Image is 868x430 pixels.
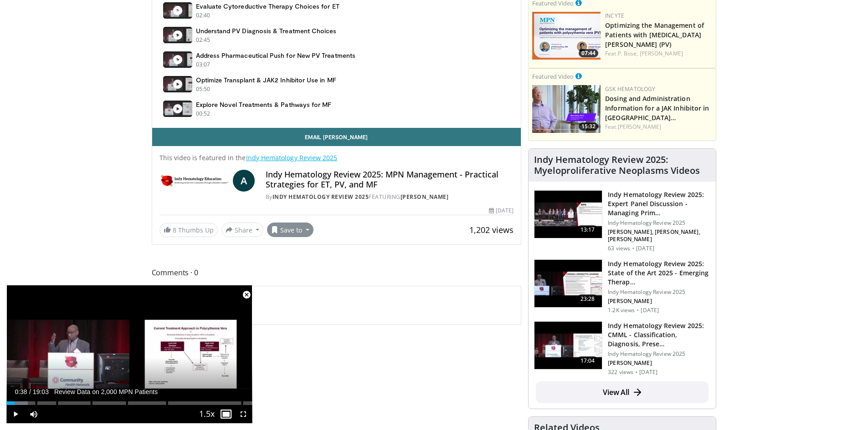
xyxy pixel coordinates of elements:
a: Dosing and Administration Information for a JAK Inhibitor in [GEOGRAPHIC_DATA]… [605,94,709,122]
span: Review Data on 2,000 MPN Patients [54,388,158,396]
img: dfecf537-d4a4-4a47-8610-d62fe50ce9e0.150x105_q85_crop-smart_upscale.jpg [534,260,602,307]
p: [DATE] [641,307,659,314]
a: 8 Thumbs Up [159,223,218,237]
a: [PERSON_NAME] [618,123,661,131]
a: GSK Hematology [605,85,655,93]
span: 8 [173,226,176,234]
span: 19:03 [33,388,49,395]
img: 2ab24aa3-7e1c-4e8f-add6-d59630da44cb.150x105_q85_crop-smart_upscale.jpg [534,322,602,369]
span: 13:17 [577,225,599,234]
a: 07:44 [532,12,601,60]
button: Disable picture-in-picture mode [216,405,234,423]
a: View All [536,381,709,403]
div: By FEATURING [266,193,514,201]
p: 00:52 [196,110,211,118]
button: Close [237,285,256,304]
span: Comments 0 [152,267,522,278]
h3: Indy Hematology Review 2025: State of the Art 2025 - Emerging Therap… [608,259,710,287]
button: Play [6,405,25,423]
p: Indy Hematology Review 2025 [608,288,710,296]
p: 63 views [608,245,630,252]
h3: Indy Hematology Review 2025: Expert Panel Discussion - Managing Prim… [608,190,710,218]
span: 17:04 [577,356,599,365]
h4: Optimize Transplant & JAK2 Inhibitor Use in MF [196,76,336,84]
span: 07:44 [579,49,598,57]
span: 0:38 [15,388,27,395]
div: Progress Bar [6,401,252,405]
p: 1.2K views [608,307,635,314]
a: 13:17 Indy Hematology Review 2025: Expert Panel Discussion - Managing Prim… Indy Hematology Revie... [534,190,710,252]
button: Fullscreen [234,405,252,423]
a: Incyte [605,12,624,20]
p: 03:07 [196,61,211,69]
div: [DATE] [489,207,514,215]
a: [PERSON_NAME] [401,193,449,201]
p: 02:45 [196,36,211,44]
h3: Indy Hematology Review 2025: CMML - Classification, Diagnosis, Prese… [608,321,710,349]
h4: Indy Hematology Review 2025: MPN Management - Practical Strategies for ET, PV, and MF [266,170,514,189]
p: [PERSON_NAME] [608,298,710,305]
p: This video is featured in the [159,153,514,162]
p: [DATE] [639,369,657,376]
a: A [233,170,255,192]
button: Share [221,223,264,237]
span: 15:32 [579,122,598,131]
div: · [632,245,634,252]
p: [DATE] [636,245,654,252]
button: Mute [25,405,43,423]
a: P. Bose, [618,50,638,57]
img: b6962518-674a-496f-9814-4152d3874ecc.png.150x105_q85_crop-smart_upscale.png [532,12,601,60]
small: Featured Video [532,72,574,81]
div: · [635,369,637,376]
div: Feat. [605,50,712,58]
h4: Indy Hematology Review 2025: Myeloproliferative Neoplasms Videos [534,154,710,176]
a: Email [PERSON_NAME] [152,128,521,146]
p: [PERSON_NAME] [608,359,710,367]
div: · [637,307,639,314]
div: Feat. [605,123,712,131]
h4: Address Pharmaceutical Push for New PV Treatments [196,51,355,60]
a: [PERSON_NAME] [640,50,683,57]
button: Save to [267,223,313,237]
button: Playback Rate [198,405,216,423]
a: 17:04 Indy Hematology Review 2025: CMML - Classification, Diagnosis, Prese… Indy Hematology Revie... [534,321,710,376]
p: 322 views [608,369,633,376]
a: 15:32 [532,85,601,133]
span: / [29,388,31,395]
a: Indy Hematology Review 2025 [272,193,369,201]
a: Optimizing the Management of Patients with [MEDICAL_DATA][PERSON_NAME] (PV) [605,21,704,49]
p: Indy Hematology Review 2025 [608,219,710,227]
h4: Understand PV Diagnosis & Treatment Choices [196,27,337,35]
img: 3fab85ee-29b2-44b6-9c49-ab68a77e2e40.150x105_q85_crop-smart_upscale.jpg [534,191,602,238]
h4: Evaluate Cytoreductive Therapy Choices for ET [196,2,339,10]
p: 05:50 [196,85,211,93]
p: [PERSON_NAME], [PERSON_NAME], [PERSON_NAME] [608,228,710,243]
a: Indy Hematology Review 2025 [246,153,338,162]
video-js: Video Player [6,285,252,424]
p: Indy Hematology Review 2025 [608,350,710,358]
img: 5a2b5ee3-531c-4502-801b-b780821cd012.png.150x105_q85_crop-smart_upscale.png [532,85,601,133]
span: 1,202 views [469,224,514,235]
img: Indy Hematology Review 2025 [159,170,229,192]
h4: Explore Novel Treatments & Pathways for MF [196,101,332,109]
a: 23:28 Indy Hematology Review 2025: State of the Art 2025 - Emerging Therap… Indy Hematology Revie... [534,259,710,314]
span: 23:28 [577,294,599,304]
p: 02:40 [196,11,211,20]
